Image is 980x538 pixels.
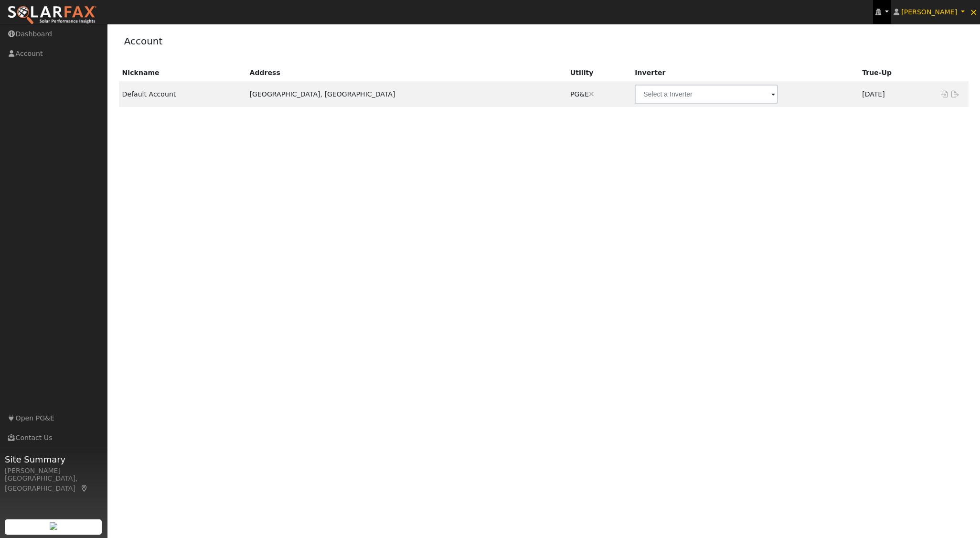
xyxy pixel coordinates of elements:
td: [GEOGRAPHIC_DATA], [GEOGRAPHIC_DATA] [246,81,566,107]
div: Address [250,68,564,78]
a: Account [124,35,163,47]
span: Site Summary [5,453,102,466]
td: [DATE] [859,81,935,107]
span: × [969,6,978,18]
a: Export Interval Data [950,90,961,98]
img: SolarFax [7,5,97,25]
div: True-Up [862,68,932,78]
a: Map [80,484,89,492]
input: Select a Inverter [635,85,778,104]
img: retrieve [50,522,57,530]
span: [PERSON_NAME] [901,8,957,16]
td: PG&E [567,81,631,107]
div: Nickname [122,68,243,78]
div: Utility [570,68,628,78]
td: Default Account [119,81,246,107]
a: Import Data from CSV [938,90,950,98]
div: Inverter [635,68,855,78]
a: Disconnect [589,90,594,98]
div: [GEOGRAPHIC_DATA], [GEOGRAPHIC_DATA] [5,473,102,494]
div: [PERSON_NAME] [5,466,102,476]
